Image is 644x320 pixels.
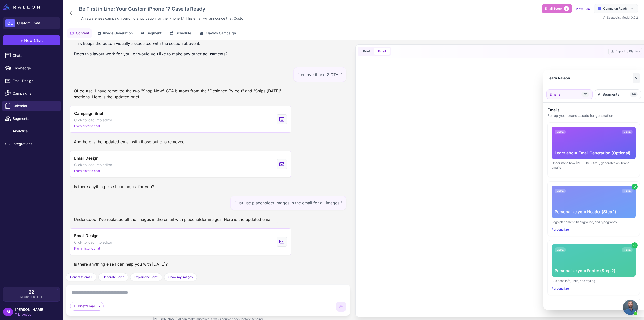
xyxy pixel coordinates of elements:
div: Logo placement, background, and typography [552,220,636,224]
a: Open chat [623,300,638,315]
span: 2 min [622,130,633,134]
button: Personalize [552,286,569,291]
span: Video [555,247,566,252]
div: Understand how [PERSON_NAME] generates on-brand emails [552,161,636,170]
span: Emails [550,92,561,97]
button: Personalize [552,227,569,232]
button: Emails2/3 [546,89,593,99]
button: AI Segments2/6 [595,89,641,99]
span: 2/3 [581,92,589,97]
div: Business info, links, and styling [552,279,636,283]
div: Learn Raleon [547,75,570,81]
span: 3 min [622,189,633,193]
span: 3 min [622,247,633,252]
div: Personalize your Header (Step 1) [555,209,633,215]
div: Personalize your Footer (Step 2) [555,268,633,274]
div: Learn about Email Generation (Optional) [555,150,633,156]
p: Set up your brand assets for generation [547,113,640,118]
span: AI Segments [598,92,619,97]
button: Close [633,73,640,83]
div: ✓ [632,184,638,190]
h3: Emails [547,107,640,113]
button: Close [625,299,640,307]
span: Video [555,189,566,193]
div: ✓ [632,242,638,248]
span: 2/6 [630,92,638,97]
span: Video [555,130,566,134]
